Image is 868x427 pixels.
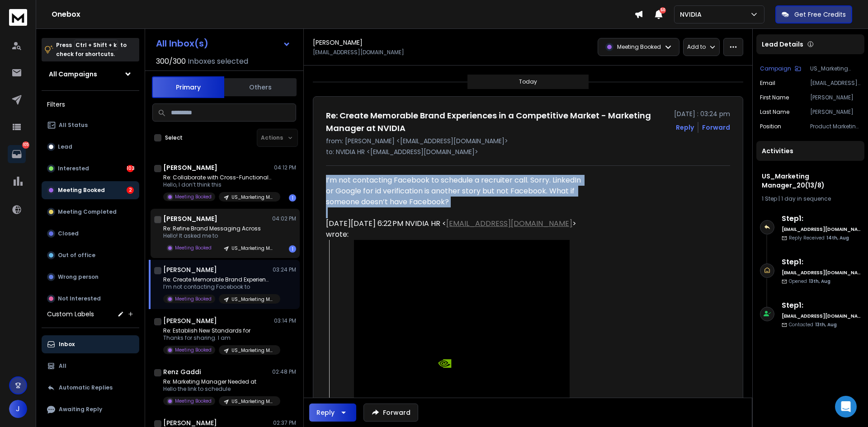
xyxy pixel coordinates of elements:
div: | [762,195,859,202]
p: [DATE] : 03:24 pm [674,109,730,118]
span: 13th, Aug [809,278,830,285]
p: Inbox [59,341,75,348]
h6: [EMAIL_ADDRESS][DOMAIN_NAME] [782,313,861,319]
h1: All Campaigns [49,70,97,79]
p: [EMAIL_ADDRESS][DOMAIN_NAME] [810,80,861,87]
div: Forward [702,123,730,132]
button: Awaiting Reply [42,400,139,418]
p: 02:37 PM [273,419,296,427]
p: 04:02 PM [272,215,296,222]
h3: Inboxes selected [188,56,248,67]
p: to: NVIDIA HR <[EMAIL_ADDRESS][DOMAIN_NAME]> [326,147,730,156]
p: [PERSON_NAME] [810,94,861,101]
p: Meeting Booked [175,244,212,251]
h6: [EMAIL_ADDRESS][DOMAIN_NAME] [782,269,861,276]
p: Re: Create Memorable Brand Experiences [163,276,272,283]
p: Campaign [760,65,791,72]
button: Reply [309,404,356,422]
p: US_Marketing Manager_20(13/8) [231,296,275,303]
p: First Name [760,94,789,101]
label: Select [165,134,183,141]
div: 1 [289,245,296,253]
p: Position [760,123,781,130]
p: 03:14 PM [274,317,296,324]
p: Hello, I don’t think this [163,181,272,188]
div: 1 [289,194,296,202]
h3: Custom Labels [47,310,94,319]
button: Others [224,77,297,97]
p: Lead [58,143,72,150]
div: [DATE][DATE] 6:22 PM NVIDIA HR < > wrote: [326,218,590,240]
h1: US_Marketing Manager_20(13/8) [762,172,859,190]
p: All Status [59,122,88,129]
button: Inbox [42,335,139,353]
p: Not Interested [58,295,101,302]
p: Add to [687,43,706,51]
div: Reply [316,408,335,417]
h6: Step 1 : [782,300,861,311]
button: Closed [42,225,139,243]
p: Opened [789,278,830,285]
p: US_Marketing Manager_25(13/8) [231,398,275,405]
div: I’m not contacting Facebook to schedule a recruiter call. Sorry. LinkedIn or Google for id verifi... [326,175,590,207]
p: NVIDIA [680,10,705,19]
button: Get Free Credits [775,5,852,23]
button: Forward [363,404,418,422]
button: All Status [42,116,139,134]
p: Meeting Booked [175,296,212,302]
p: [PERSON_NAME] [810,108,861,116]
h1: Re: Create Memorable Brand Experiences in a Competitive Market - Marketing Manager at NVIDIA [326,109,669,135]
p: [EMAIL_ADDRESS][DOMAIN_NAME] [313,49,404,56]
button: J [9,400,27,418]
p: Get Free Credits [794,10,846,19]
button: Primary [152,76,224,98]
span: 13th, Aug [815,321,837,328]
p: Thanks for sharing. I am [163,334,272,342]
button: Meeting Booked2 [42,181,139,199]
p: Re: Collaborate with Cross-Functional Teams [163,174,272,181]
button: Not Interested [42,290,139,308]
p: Lead Details [762,40,803,49]
span: 50 [660,7,666,14]
h1: [PERSON_NAME] [163,316,217,325]
p: Hello! It asked me to [163,232,272,239]
p: I’m not contacting Facebook to [163,283,272,291]
p: Last Name [760,108,789,116]
button: All Inbox(s) [149,34,298,52]
p: Re: Marketing Manager Needed at [163,378,272,385]
h6: Step 1 : [782,257,861,267]
p: 105 [22,141,29,149]
button: Out of office [42,246,139,264]
p: Reply Received [789,235,849,241]
p: Closed [58,230,79,237]
button: Meeting Completed [42,203,139,221]
p: Re: Establish New Standards for [163,327,272,334]
div: Activities [756,141,864,161]
h1: [PERSON_NAME] [163,163,217,172]
span: 1 Step [762,195,777,202]
button: Wrong person [42,268,139,286]
p: 02:48 PM [272,368,296,375]
img: logosp [438,359,486,368]
p: Press to check for shortcuts. [56,41,127,59]
h1: [PERSON_NAME] [163,265,217,274]
img: logo [9,9,27,26]
p: US_Marketing Manager_21(12/8) [231,194,275,201]
p: Meeting Booked [58,187,105,194]
p: 03:24 PM [273,266,296,273]
button: Reply [676,123,694,132]
p: US_Marketing Manager_12(13/8) [231,245,275,252]
a: 105 [8,145,26,163]
span: 1 day in sequence [781,195,831,202]
h1: Onebox [52,9,634,20]
p: Re: Refine Brand Messaging Across [163,225,272,232]
h1: [PERSON_NAME] [313,38,363,47]
h6: [EMAIL_ADDRESS][DOMAIN_NAME] [782,226,861,233]
p: Meeting Booked [617,43,661,51]
button: All [42,357,139,375]
button: Lead [42,138,139,156]
p: Product Marketing & Customer Acquisition Expert [810,123,861,130]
